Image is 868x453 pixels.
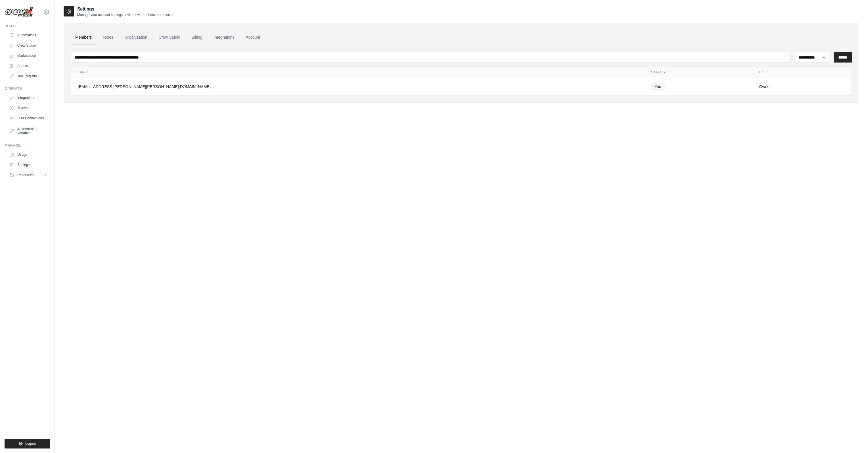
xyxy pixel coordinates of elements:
a: Organization [120,30,152,45]
a: Integrations [7,93,50,102]
a: Tool Registry [7,72,50,81]
a: Usage [7,150,50,159]
a: Members [71,30,96,45]
a: Environment Variables [7,124,50,138]
span: Resources [17,173,34,177]
div: Manage [5,143,50,148]
a: Settings [7,160,50,169]
div: Operate [5,86,50,91]
a: Crew Studio [7,41,50,50]
a: LLM Connections [7,114,50,123]
a: Marketplace [7,51,50,60]
div: [EMAIL_ADDRESS][PERSON_NAME][PERSON_NAME][DOMAIN_NAME] [78,84,637,90]
th: Email [71,67,644,78]
button: Logout [5,439,50,448]
a: Account [241,30,265,45]
div: Build [5,24,50,28]
img: Logo [5,7,33,17]
a: Billing [187,30,207,45]
div: Owner [759,84,845,90]
th: Status [644,67,752,78]
a: Automations [7,31,50,40]
span: Logout [25,441,36,446]
h2: Settings [77,6,172,13]
a: Integrations [209,30,239,45]
a: Agents [7,61,50,70]
th: Role [752,67,852,78]
a: Crew Studio [154,30,185,45]
span: You [651,83,665,91]
p: Manage your account settings, invite new members, and more. [77,13,172,17]
a: Roles [99,30,118,45]
button: Resources [7,171,50,180]
a: Traces [7,103,50,113]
